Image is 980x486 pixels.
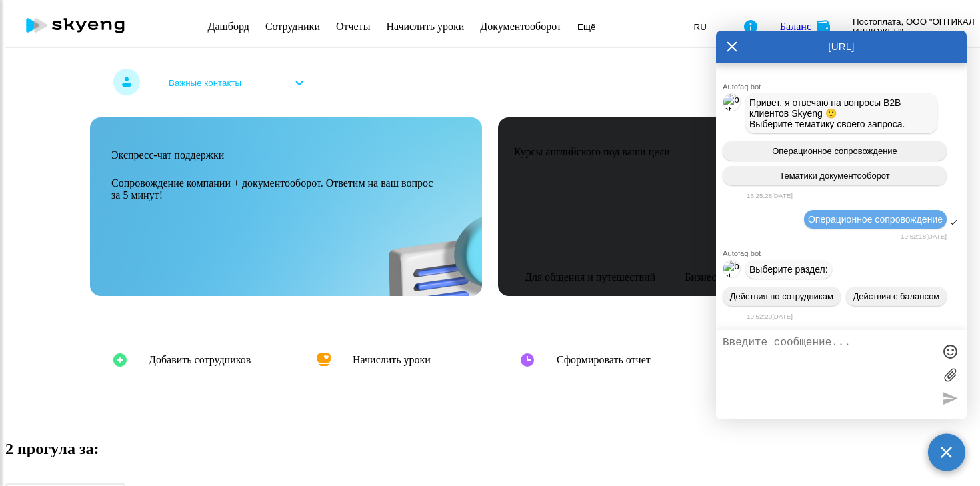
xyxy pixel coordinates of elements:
[353,354,431,366] h4: Начислить уроки
[369,189,525,339] img: bg-img
[557,354,651,366] h4: Сформировать отчет
[674,266,803,289] div: Бизнес и командировки
[90,64,314,101] button: Важные контакты
[749,264,828,275] span: Выберите раздел:
[853,291,939,301] span: Действия с балансом
[480,21,561,32] a: Документооборот
[694,22,707,32] span: RU
[853,17,977,37] p: Постоплата, ООО "ОПТИКАЛ ИЛЛЮЖЕН"
[772,146,897,156] span: Операционное сопровождение
[779,171,890,181] span: Тематики документооборот
[577,13,611,40] button: Ещё
[723,287,841,306] button: Действия по сотрудникам
[723,94,740,137] img: bot avatar
[265,21,320,32] a: Сотрудники
[169,78,241,88] span: Важные контакты
[111,177,433,201] span: Сопровождение компании + документооборот. Ответим на ваш вопрос за 5 минут!
[730,291,833,301] span: Действия по сотрудникам
[940,365,960,385] label: Лимит 10 файлов
[749,97,905,129] span: Привет, я отвечаю на вопросы B2B клиентов Skyeng 🙂 Выберите тематику своего запроса.
[723,166,947,185] button: Тематики документооборот
[723,83,967,91] div: Autofaq bot
[5,440,975,458] h2: 2 прогула за:
[747,313,793,320] time: 10:52:20[DATE]
[208,21,249,32] a: Дашборд
[577,22,595,32] span: Ещё
[723,141,947,161] button: Операционное сопровождение
[685,13,729,40] button: RU
[846,287,947,306] button: Действия с балансом
[723,249,967,257] div: Autofaq bot
[747,192,793,199] time: 15:25:28[DATE]
[514,266,666,289] div: Для общения и путешествий
[149,354,251,366] h4: Добавить сотрудников
[901,233,947,240] time: 10:52:18[DATE]
[780,21,811,33] div: Баланс
[514,141,742,163] div: Курсы английского под ваши цели
[808,214,943,225] span: Операционное сопровождение
[111,149,503,161] h3: Экспресс-чат поддержки
[723,261,740,303] img: bot avatar
[772,13,838,40] button: Балансbalance
[336,21,370,32] a: Отчеты
[817,20,830,33] img: balance
[386,21,464,32] a: Начислить уроки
